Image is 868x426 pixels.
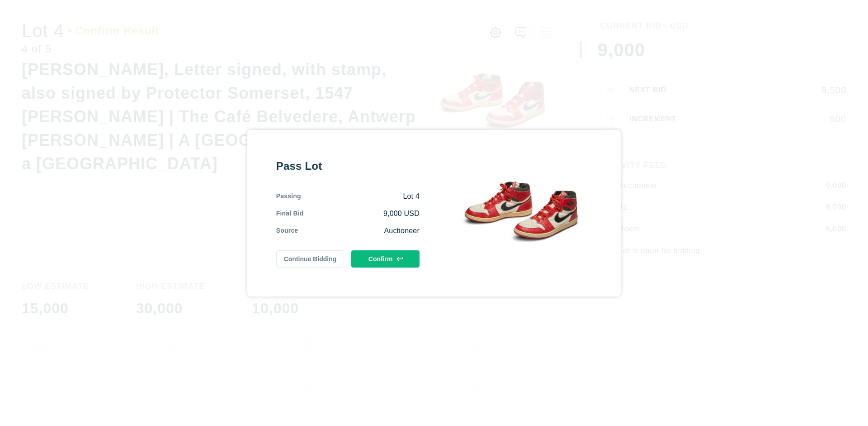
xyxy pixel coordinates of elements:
[351,250,420,268] button: Confirm
[276,226,298,236] div: Source
[298,226,420,236] div: Auctioneer
[276,191,301,201] div: Passing
[276,250,344,268] button: Continue Bidding
[276,209,304,219] div: Final Bid
[276,159,420,173] div: Pass Lot
[304,209,420,219] div: 9,000 USD
[301,191,420,201] div: Lot 4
